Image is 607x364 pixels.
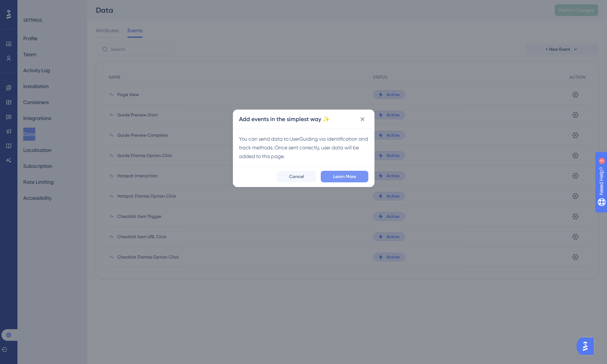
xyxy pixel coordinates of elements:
[289,174,304,179] span: Cancel
[576,335,598,357] iframe: UserGuiding AI Assistant Launcher
[333,174,356,179] span: Learn More
[17,2,45,11] span: Need Help?
[50,4,53,9] div: 3
[239,115,330,124] h2: Add events in the simplest way ✨
[239,135,368,161] div: You can send data to UserGuiding via identification and track methods. Once sent correctly, user ...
